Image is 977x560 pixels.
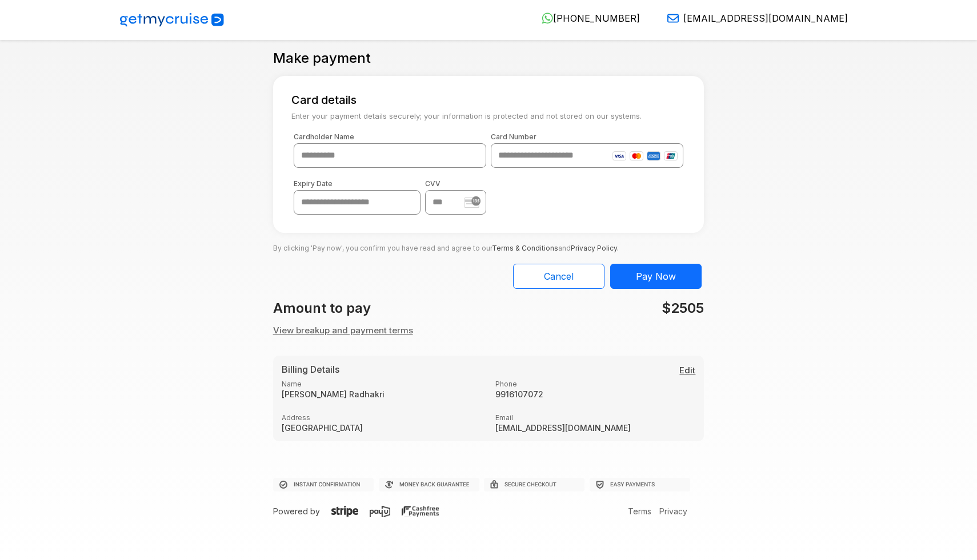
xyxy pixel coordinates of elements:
small: Enter your payment details securely; your information is protected and not stored on our systems. [285,111,693,122]
h4: Make payment [273,50,371,67]
a: [EMAIL_ADDRESS][DOMAIN_NAME] [658,13,848,24]
button: Pay Now [610,264,702,289]
a: Privacy Policy. [571,244,619,252]
strong: [PERSON_NAME] Radhakri [282,389,482,399]
div: $2505 [488,298,711,319]
div: Amount to pay [266,298,488,319]
span: [EMAIL_ADDRESS][DOMAIN_NAME] [683,13,848,24]
label: CVV [425,179,486,188]
label: Cardholder Name [294,132,486,141]
img: Email [667,13,679,24]
label: Expiry Date [294,179,421,188]
strong: [GEOGRAPHIC_DATA] [282,423,482,433]
a: Terms & Conditions [492,244,558,252]
img: stripe [465,196,481,207]
strong: 9916107072 [495,389,695,399]
label: Email [495,413,695,422]
h5: Card details [285,93,693,107]
img: WhatsApp [542,13,553,24]
a: Privacy [656,506,690,516]
p: By clicking 'Pay now', you confirm you have read and agree to our and [273,233,704,255]
label: Card Number [491,132,683,141]
button: Edit [679,364,695,377]
img: cashfree [402,506,439,517]
label: Name [282,380,482,388]
img: card-icons [612,151,678,161]
a: [PHONE_NUMBER] [532,13,640,24]
strong: [EMAIL_ADDRESS][DOMAIN_NAME] [495,423,640,433]
button: View breakup and payment terms [273,324,413,337]
h5: Billing Details [282,364,696,375]
p: Powered by [273,505,474,517]
img: payu [370,506,391,517]
a: Terms [625,506,654,516]
label: Address [282,413,482,422]
span: [PHONE_NUMBER] [553,13,640,24]
button: Cancel [513,264,604,289]
img: stripe [331,506,358,517]
label: Phone [495,380,695,388]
